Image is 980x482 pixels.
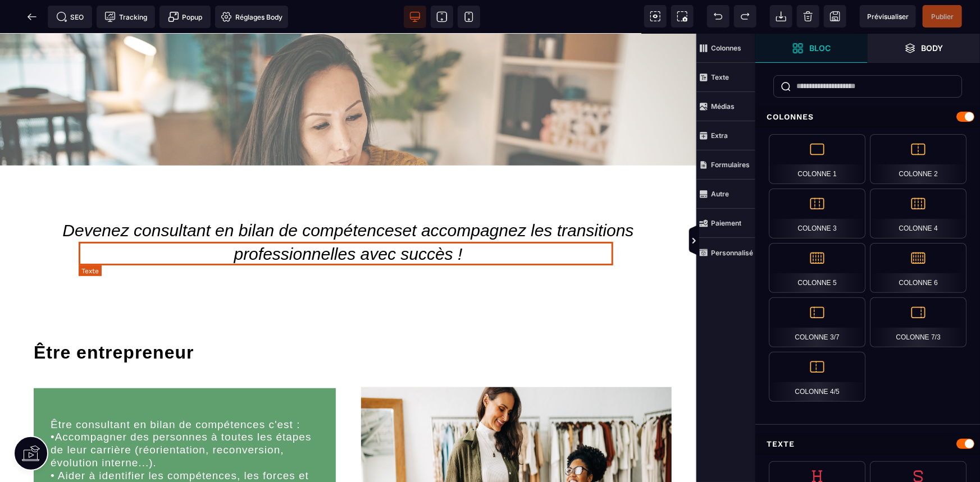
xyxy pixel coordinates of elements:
[870,297,967,347] div: Colonne 7/3
[711,131,728,140] strong: Extra
[734,5,756,27] span: Rétablir
[168,11,203,22] span: Popup
[51,397,315,435] span: Accompagner des personnes à toutes les étapes de leur carrière (réorientation, reconversion, évol...
[769,134,865,184] div: Colonne 1
[97,6,155,28] span: Code de suivi
[769,189,865,238] div: Colonne 3
[770,5,792,27] span: Importer
[824,5,846,27] span: Enregistrer
[431,6,453,28] span: Voir tablette
[696,63,755,92] span: Texte
[922,44,943,52] strong: Body
[696,34,755,63] span: Colonnes
[62,187,402,206] span: Devenez consultant en bilan de compétences
[696,92,755,121] span: Médias
[755,34,868,63] span: Ouvrir les blocs
[870,243,967,293] div: Colonne 6
[21,6,43,28] span: Retour
[51,397,315,435] span: •
[234,187,639,229] span: et accompagnez les transitions professionnelles avec succès !
[867,12,909,21] span: Prévisualiser
[104,11,147,22] span: Tracking
[769,243,865,293] div: Colonne 5
[755,107,980,127] div: Colonnes
[868,34,980,63] span: Ouvrir les calques
[711,44,741,52] strong: Colonnes
[931,12,954,21] span: Publier
[48,6,92,28] span: Métadata SEO
[458,6,480,28] span: Voir mobile
[870,134,967,184] div: Colonne 2
[755,434,980,455] div: Texte
[671,5,694,27] span: Capture d'écran
[809,44,831,52] strong: Bloc
[696,121,755,150] span: Extra
[696,180,755,209] span: Autre
[870,189,967,238] div: Colonne 4
[696,238,755,267] span: Personnalisé
[797,5,819,27] span: Nettoyage
[707,5,730,27] span: Défaire
[221,11,282,22] span: Réglages Body
[860,5,916,27] span: Aperçu
[159,6,211,28] span: Créer une alerte modale
[711,249,753,257] strong: Personnalisé
[51,436,312,461] span: • Aider à identifier les compétences, les forces et les motivations.
[34,308,336,329] div: Être entrepreneur
[711,102,735,111] strong: Médias
[711,160,750,169] strong: Formulaires
[215,6,288,28] span: Favicon
[755,224,767,258] span: Afficher les vues
[404,6,426,28] span: Voir bureau
[696,150,755,180] span: Formulaires
[711,73,729,81] strong: Texte
[769,352,865,402] div: Colonne 4/5
[923,5,962,27] span: Enregistrer le contenu
[696,209,755,238] span: Paiement
[644,5,667,27] span: Voir les composants
[711,190,729,198] strong: Autre
[711,219,741,227] strong: Paiement
[769,297,865,347] div: Colonne 3/7
[56,11,84,22] span: SEO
